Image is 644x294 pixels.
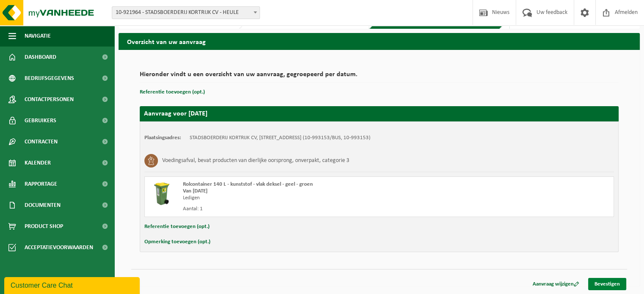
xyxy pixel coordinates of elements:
[25,216,63,237] span: Product Shop
[149,181,174,206] img: WB-0140-HPE-GN-50.png
[183,188,207,194] strong: Van [DATE]
[144,135,181,140] strong: Plaatsingsadres:
[25,152,51,173] span: Kalender
[140,87,205,98] button: Referentie toevoegen (opt.)
[190,135,370,141] td: STADSBOERDERIJ KORTRIJK CV, [STREET_ADDRESS] (10-993153/BUS, 10-993153)
[119,33,640,49] h2: Overzicht van uw aanvraag
[183,195,413,201] div: Ledigen
[25,195,61,216] span: Documenten
[4,275,141,294] iframe: chat widget
[25,131,58,152] span: Contracten
[112,7,260,19] span: 10-921964 - STADSBOERDERIJ KORTRIJK CV - HEULE
[25,89,74,110] span: Contactpersonen
[526,278,586,290] a: Aanvraag wijzigen
[25,25,51,47] span: Navigatie
[25,237,93,258] span: Acceptatievoorwaarden
[144,110,207,117] strong: Aanvraag voor [DATE]
[25,110,56,131] span: Gebruikers
[140,71,619,82] h2: Hieronder vindt u een overzicht van uw aanvraag, gegroepeerd per datum.
[144,221,210,232] button: Referentie toevoegen (opt.)
[588,278,626,290] a: Bevestigen
[162,154,349,168] h3: Voedingsafval, bevat producten van dierlijke oorsprong, onverpakt, categorie 3
[25,47,56,68] span: Dashboard
[144,236,210,247] button: Opmerking toevoegen (opt.)
[112,6,260,19] span: 10-921964 - STADSBOERDERIJ KORTRIJK CV - HEULE
[183,181,313,187] span: Rolcontainer 140 L - kunststof - vlak deksel - geel - groen
[25,68,74,89] span: Bedrijfsgegevens
[183,206,413,212] div: Aantal: 1
[25,173,57,195] span: Rapportage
